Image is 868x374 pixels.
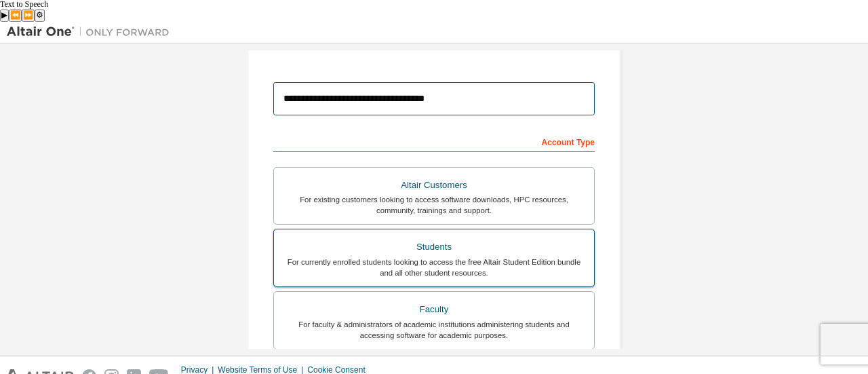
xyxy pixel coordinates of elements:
button: Settings [35,10,45,22]
button: Previous [9,10,22,22]
div: Account Type [273,130,595,152]
div: For existing customers looking to access software downloads, HPC resources, community, trainings ... [282,194,586,216]
div: Faculty [282,300,586,319]
div: For faculty & administrators of academic institutions administering students and accessing softwa... [282,319,586,341]
div: Students [282,238,586,257]
div: For currently enrolled students looking to access the free Altair Student Edition bundle and all ... [282,257,586,278]
button: Forward [22,10,35,22]
div: Altair Customers [282,176,586,195]
img: Altair One [7,25,176,39]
